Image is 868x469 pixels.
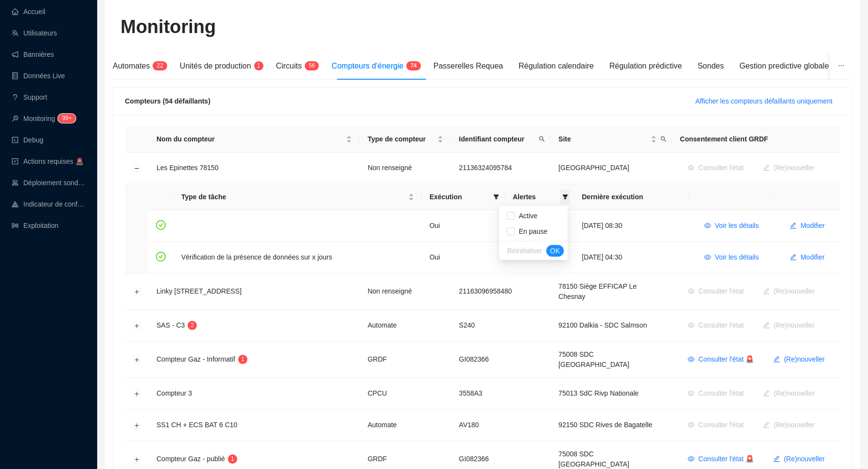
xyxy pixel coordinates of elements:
[704,254,711,261] span: eye
[156,287,242,295] span: Linky [STREET_ADDRESS]
[680,452,762,467] button: Consulter l'état 🚨
[782,250,833,265] button: Modifier
[360,153,451,184] td: Non renseigné
[12,72,65,80] a: databaseDonnées Live
[156,252,166,261] span: check-circle
[755,160,822,176] button: (Re)nouveller
[231,455,234,462] span: 1
[309,62,312,69] span: 5
[755,318,822,333] button: (Re)nouveller
[160,62,163,69] span: 2
[696,250,766,265] button: Voir les détails
[451,310,551,342] td: S240
[156,355,235,363] span: Compteur Gaz - Informatif
[558,421,652,429] span: 92150 SDC Rives de Bagatelle
[156,220,166,230] span: check-circle
[539,136,545,142] span: search
[156,389,192,397] span: Compteur 3
[562,194,568,200] span: filter
[12,51,54,58] a: notificationBannières
[174,242,422,273] td: Vérification de la présence de données sur x jours
[574,210,689,242] td: [DATE] 08:30
[765,352,833,367] button: (Re)nouveller
[696,218,766,234] button: Voir les détails
[513,192,558,202] span: Alertes
[188,321,197,330] sup: 2
[331,62,403,70] span: Compteurs d'énergie
[133,165,141,173] button: Réduire la ligne
[609,60,682,72] div: Régulation prédictive
[546,245,564,257] button: OK
[755,284,822,299] button: (Re)nouveller
[688,356,694,363] span: eye
[156,455,225,463] span: Compteur Gaz - publié
[156,164,219,172] span: Les Epinettes 78150
[156,134,344,144] span: Nom du compteur
[558,350,629,368] span: 75008 SDC [GEOGRAPHIC_DATA]
[125,97,210,105] span: Compteurs (54 défaillants)
[12,8,45,16] a: homeAccueil
[715,221,759,231] span: Voir les détails
[790,254,797,261] span: edit
[23,157,84,165] span: Actions requises 🚨
[121,16,216,38] h1: Monitoring
[688,93,840,109] button: Afficher les compteurs défaillants uniquement
[156,421,237,429] span: SS1 CH + ECS BAT 6 C10
[659,132,668,146] span: search
[698,354,754,365] span: Consulter l'état 🚨
[537,132,547,146] span: search
[180,62,251,70] span: Unités de production
[660,136,666,142] span: search
[12,222,58,229] a: slidersExploitation
[12,136,43,144] a: codeDebug
[133,322,141,330] button: Développer la ligne
[680,352,762,367] button: Consulter l'état 🚨
[451,410,551,441] td: AV180
[773,356,780,363] span: edit
[367,134,435,144] span: Type de compteur
[558,389,639,397] span: 75013 SdC Rivp Nationale
[181,192,406,202] span: Type de tâche
[257,62,260,69] span: 1
[156,321,185,329] span: SAS - C3
[406,61,420,70] sup: 74
[360,378,451,410] td: CPCU
[305,61,319,70] sup: 56
[276,62,302,70] span: Circuits
[515,212,537,220] span: Active
[715,252,759,262] span: Voir les détails
[680,386,751,401] button: Consulter l'état
[784,454,825,464] span: (Re)nouveller
[680,318,751,333] button: Consulter l'état
[360,126,451,153] th: Type de compteur
[133,356,141,364] button: Développer la ligne
[782,218,833,234] button: Modifier
[414,62,417,69] span: 4
[12,29,57,37] a: teamUtilisateurs
[558,134,649,144] span: Site
[451,274,551,310] td: 21163096958480
[558,282,637,300] span: 78150 Siège EFFICAP Le Chesnay
[241,356,244,363] span: 1
[695,96,833,106] span: Afficher les compteurs défaillants uniquement
[560,190,570,204] span: filter
[558,321,647,329] span: 92100 Dalkia - SDC Salmson
[113,62,150,70] span: Automates
[558,450,629,468] span: 75008 SDC [GEOGRAPHIC_DATA]
[503,245,546,257] button: Réinitialiser
[360,342,451,378] td: GRDF
[493,194,499,200] span: filter
[574,242,689,273] td: [DATE] 04:30
[238,355,247,364] sup: 1
[755,417,822,433] button: (Re)nouveller
[830,52,852,80] button: ellipsis
[574,184,689,210] th: Dernière exécution
[360,410,451,441] td: Automate
[156,62,160,69] span: 2
[515,227,547,235] span: En pause
[360,310,451,342] td: Automate
[133,456,141,464] button: Développer la ligne
[430,222,440,229] span: Oui
[680,160,751,176] button: Consulter l'état
[755,386,822,401] button: (Re)nouveller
